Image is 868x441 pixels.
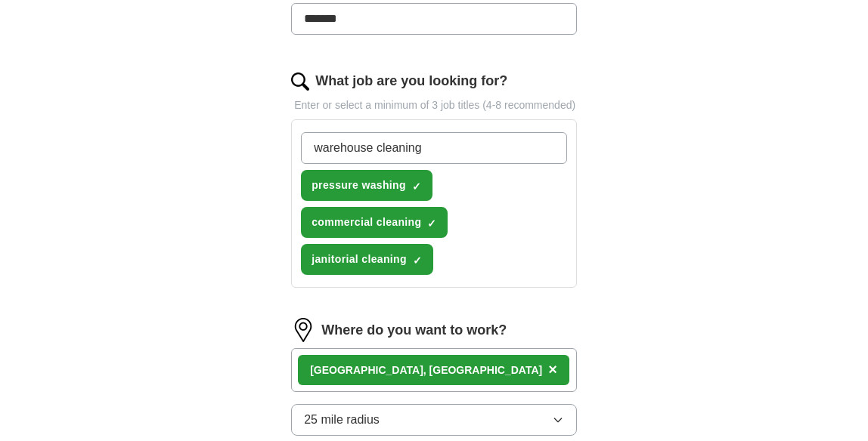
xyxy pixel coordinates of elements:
[301,170,432,201] button: pressure washing✓
[315,71,507,91] label: What job are you looking for?
[312,251,407,267] span: janitorial cleaning
[312,214,421,230] span: commercial cleaning
[291,97,577,113] p: Enter or select a minimum of 3 job titles (4-8 recommended)
[548,361,557,378] span: ×
[310,364,423,376] strong: [GEOGRAPHIC_DATA]
[412,180,421,193] span: ✓
[548,359,557,381] button: ×
[312,177,406,193] span: pressure washing
[301,132,567,164] input: Type a job title and press enter
[301,207,448,238] button: commercial cleaning✓
[321,320,507,341] label: Where do you want to work?
[291,404,577,436] button: 25 mile radius
[291,72,309,91] img: search.png
[304,411,380,429] span: 25 mile radius
[413,254,422,267] span: ✓
[310,362,542,378] div: , [GEOGRAPHIC_DATA]
[301,244,433,275] button: janitorial cleaning✓
[291,318,315,342] img: location.png
[427,217,436,230] span: ✓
